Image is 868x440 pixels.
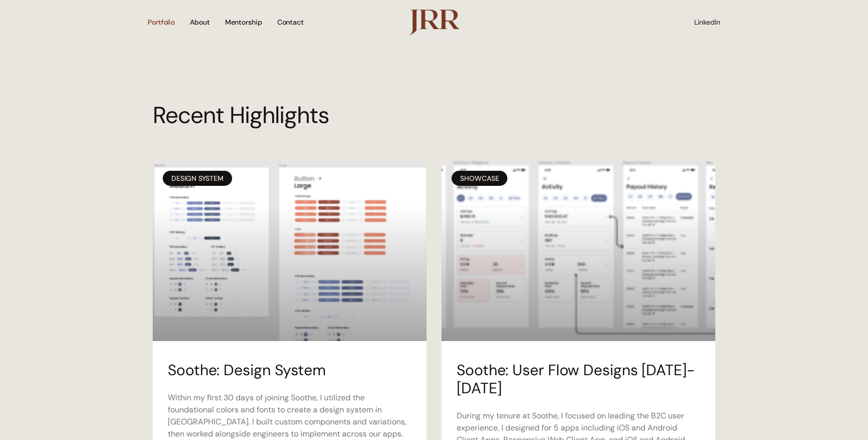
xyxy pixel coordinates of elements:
a: LinkedIn [694,18,720,26]
div: Showcase [452,171,507,186]
div: Design System [163,171,232,186]
img: logo [409,9,459,35]
a: About [190,5,210,39]
a: Contact [277,5,304,39]
a: Soothe: User Flow Designs [DATE]-[DATE] [457,360,695,398]
nav: Menu [148,5,377,39]
p: Within my first 30 days of joining Soothe, I utilized the foundational colors and fonts to create... [168,392,411,440]
a: Portfolio [148,5,175,39]
h2: Recent Highlights [153,99,715,131]
a: Soothe: Design System [168,360,326,380]
a: Mentorship [225,5,262,39]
